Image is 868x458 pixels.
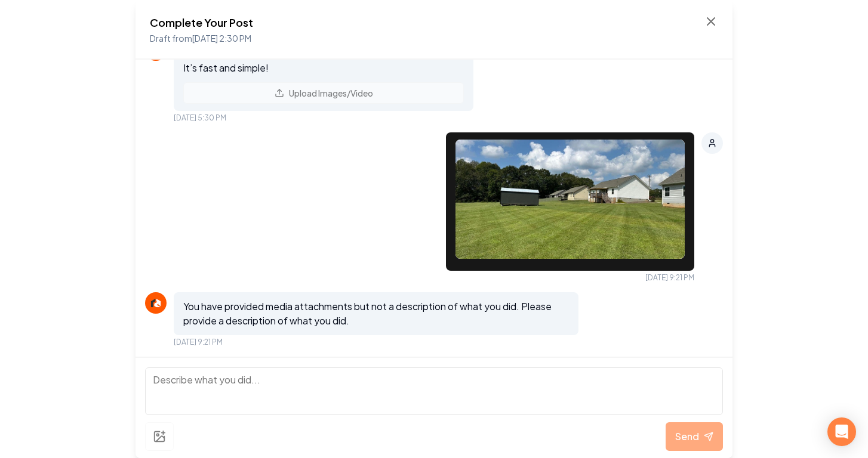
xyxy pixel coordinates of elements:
span: [DATE] 9:21 PM [645,273,694,283]
img: Rebolt Logo [149,296,163,310]
div: Open Intercom Messenger [827,417,856,446]
span: Draft from [DATE] 2:30 PM [150,33,251,44]
h2: Complete Your Post [150,14,253,31]
span: [DATE] 5:30 PM [174,113,226,123]
span: [DATE] 9:21 PM [174,338,223,347]
p: You have provided media attachments but not a description of what you did. Please provide a descr... [183,299,569,328]
img: uploaded image [455,140,685,259]
p: You can upload all your images in one go using the button below. It’s fast and simple! [183,47,464,75]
